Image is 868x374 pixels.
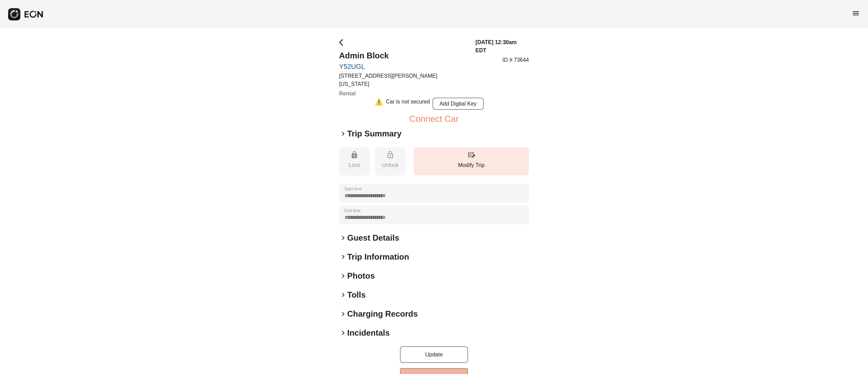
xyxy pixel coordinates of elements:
[417,161,526,169] p: Modify Trip
[347,289,366,300] h2: Tolls
[386,98,430,110] div: Car is not secured
[502,56,529,64] p: ID # 73644
[339,90,467,98] h3: Rental
[339,253,347,261] span: keyboard_arrow_right
[339,62,467,71] a: Y52UGL
[347,232,399,243] h2: Guest Details
[339,50,467,61] h2: Admin Block
[347,270,375,281] h2: Photos
[414,147,529,175] button: Modify Trip
[339,130,347,138] span: keyboard_arrow_right
[433,98,484,110] button: Add Digital Key
[347,308,418,319] h2: Charging Records
[347,328,390,338] h2: Incidentals
[409,115,459,123] button: Connect Car
[347,128,401,139] h2: Trip Summary
[339,234,347,242] span: keyboard_arrow_right
[375,98,383,110] div: ⚠️
[339,310,347,318] span: keyboard_arrow_right
[339,272,347,280] span: keyboard_arrow_right
[339,291,347,299] span: keyboard_arrow_right
[852,9,860,17] span: menu
[339,329,347,337] span: keyboard_arrow_right
[475,38,529,55] h3: [DATE] 12:30am EDT
[467,151,475,159] span: edit_road
[400,347,468,363] button: Update
[347,251,409,262] h2: Trip Information
[339,72,467,88] p: [STREET_ADDRESS][PERSON_NAME][US_STATE]
[339,38,347,46] span: arrow_back_ios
